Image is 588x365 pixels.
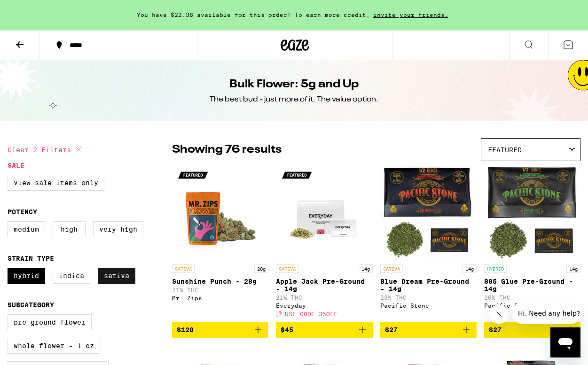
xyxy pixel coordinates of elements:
span: $45 [281,326,293,334]
legend: Sale [8,162,24,169]
div: Pacific Stone [380,303,477,309]
p: 20% THC [484,295,580,301]
span: $27 [489,326,502,334]
p: 21% THC [172,287,268,293]
iframe: Button to launch messaging window [550,327,580,357]
p: Sunshine Punch - 28g [172,278,268,285]
p: 28g [254,264,268,273]
iframe: Message from company [512,303,580,324]
a: Open page for Sunshine Punch - 28g from Mr. Zips [172,166,268,322]
p: 14g [359,264,373,273]
label: Sativa [98,268,135,284]
p: Blue Dream Pre-Ground - 14g [380,278,477,293]
button: Add to bag [484,322,580,338]
div: Pacific Stone [484,303,580,309]
label: Very High [93,221,143,237]
span: You have $22.38 available for this order! To earn more credit, [137,12,370,18]
p: 21% THC [276,295,372,301]
p: SATIVA [276,264,298,273]
label: View Sale Items Only [8,175,104,191]
span: Featured [488,146,522,154]
p: SATIVA [172,264,195,273]
button: Add to bag [172,322,268,338]
iframe: Close message [490,305,509,324]
label: Pre-ground Flower [8,314,92,330]
p: 14g [566,264,580,273]
label: Whole Flower - 1 oz [8,338,100,354]
label: Hybrid [8,268,45,284]
span: USE CODE 35OFF [285,311,337,317]
p: Showing 76 results [172,142,282,158]
button: Add to bag [276,322,372,338]
p: Apple Jack Pre-Ground - 14g [276,278,372,293]
label: Medium [8,221,45,237]
legend: Potency [8,208,37,216]
div: The best bud - just more of it. The value option. [210,94,378,105]
img: Pacific Stone - Blue Dream Pre-Ground - 14g [381,166,475,260]
button: Add to bag [380,322,477,338]
p: 14g [463,264,477,273]
p: HYBRID [484,264,507,273]
img: Mr. Zips - Sunshine Punch - 28g [173,166,267,260]
div: Everyday [276,303,372,309]
span: $27 [385,326,398,334]
p: SATIVA [380,264,403,273]
img: Pacific Stone - 805 Glue Pre-Ground - 14g [485,166,579,260]
label: Indica [53,268,90,284]
a: Open page for Blue Dream Pre-Ground - 14g from Pacific Stone [380,166,477,322]
span: $120 [177,326,194,334]
h1: Bulk Flower: 5g and Up [229,77,359,93]
span: invite your friends. [370,12,452,18]
p: 805 Glue Pre-Ground - 14g [484,278,580,293]
label: High [53,221,86,237]
legend: Subcategory [8,301,54,309]
img: Everyday - Apple Jack Pre-Ground - 14g [277,166,371,260]
p: 23% THC [380,295,477,301]
div: Mr. Zips [172,295,268,301]
a: Open page for 805 Glue Pre-Ground - 14g from Pacific Stone [484,166,580,322]
button: Clear 2 filters [8,138,84,162]
legend: Strain Type [8,255,54,262]
a: Open page for Apple Jack Pre-Ground - 14g from Everyday [276,166,372,322]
